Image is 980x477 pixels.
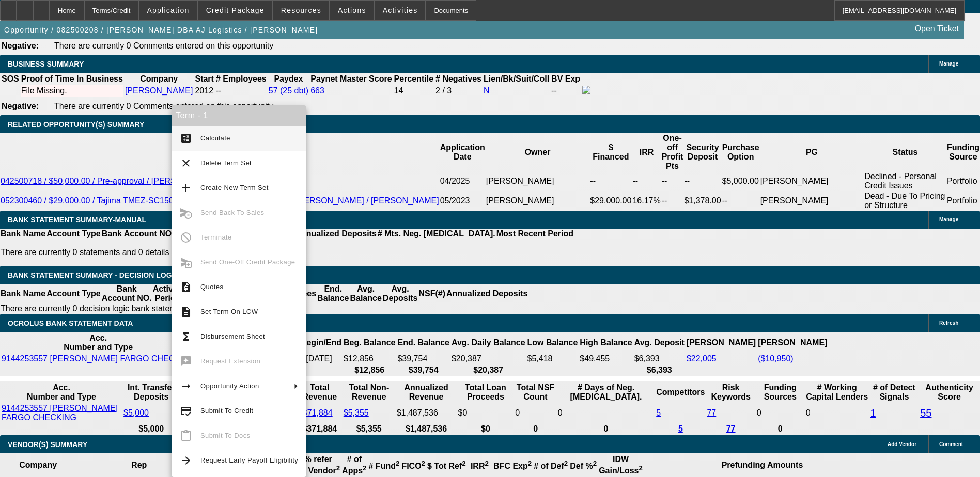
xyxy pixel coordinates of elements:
td: $20,387 [451,354,526,364]
th: Low Balance [527,333,579,353]
th: Purchase Option [722,133,760,171]
th: One-off Profit Pts [661,133,684,171]
td: -- [551,85,581,97]
td: [PERSON_NAME] [486,171,590,191]
td: -- [589,171,632,191]
b: FICO [401,462,425,470]
th: Total Revenue [298,383,342,402]
th: Funding Source [946,133,980,171]
th: Proof of Time In Business [21,74,123,84]
td: -- [722,191,760,211]
th: Int. Transfer Deposits [123,383,179,402]
sup: 2 [396,459,399,467]
td: [PERSON_NAME] [760,191,864,211]
sup: 2 [363,464,366,472]
b: Start [195,74,213,83]
b: Negative: [2,102,39,110]
th: Authenticity Score [920,383,979,402]
td: -- [683,171,721,191]
a: $22,005 [687,354,717,363]
a: $5,000 [123,408,149,417]
a: ($10,950) [758,354,794,363]
b: IDW Gain/Loss [599,455,643,475]
sup: 2 [528,459,532,467]
a: 042500718 / $50,000.00 / Pre-approval / [PERSON_NAME] / [PERSON_NAME] [1,177,294,185]
b: BFC Exp [493,462,532,470]
th: End. Balance [397,333,449,353]
span: VENDOR(S) SUMMARY [8,440,87,449]
div: File Missing. [21,86,123,96]
td: Declined - Personal Credit Issues [864,171,946,191]
b: BV Exp [551,74,580,83]
span: There are currently 0 Comments entered on this opportunity [54,41,273,50]
span: OCROLUS BANK STATEMENT DATA [8,319,133,327]
mat-icon: functions [180,330,192,343]
td: $39,754 [397,354,449,364]
button: Application [139,1,197,20]
a: 1 [870,407,876,419]
span: Refresh [939,320,958,326]
th: # Days of Neg. [MEDICAL_DATA]. [557,383,655,402]
th: Acc. Number and Type [1,383,122,402]
th: Bank Account NO. [101,229,175,239]
span: Credit Package [206,6,265,14]
span: Disbursement Sheet [200,332,265,340]
mat-icon: calculate [180,132,192,145]
th: $6,393 [634,365,685,375]
td: [PERSON_NAME] [760,171,864,191]
a: 9144253557 [PERSON_NAME] FARGO CHECKING [2,404,118,422]
td: $12,856 [343,354,396,364]
b: # of Def [534,462,568,470]
td: $6,393 [634,354,685,364]
sup: 2 [639,464,643,472]
b: Paydex [274,74,303,83]
td: Portfolio [946,171,980,191]
span: Activities [383,6,418,14]
div: 14 [394,86,433,96]
span: Delete Term Set [200,159,252,167]
mat-icon: credit_score [180,405,192,417]
sup: 2 [422,459,425,467]
sup: 2 [462,459,465,467]
th: Status [864,133,946,171]
th: Annualized Revenue [396,383,457,402]
th: Account Type [46,284,101,304]
span: Calculate [200,134,230,142]
th: PG [760,133,864,171]
td: -- [661,171,684,191]
th: $1,487,536 [396,424,457,434]
b: $ Tot Ref [427,462,466,470]
th: $371,884 [298,424,342,434]
b: Prefunding Amounts [722,460,803,469]
td: $5,000.00 [722,171,760,191]
mat-icon: description [180,306,192,318]
th: $0 [458,424,514,434]
span: Application [147,6,189,14]
b: # Fund [369,462,400,470]
th: Avg. Deposit [634,333,685,353]
a: 9144253557 [PERSON_NAME] FARGO CHECKING [2,354,195,363]
th: Annualized Deposits [294,229,377,239]
th: SOS [1,74,20,84]
th: Owner [486,133,590,171]
td: $49,455 [579,354,632,364]
span: Resources [281,6,321,14]
th: 0 [756,424,804,434]
th: Acc. Number and Type [1,333,195,353]
td: -- [632,171,661,191]
th: Sum of the Total NSF Count and Total Overdraft Fee Count from Ocrolus [515,383,556,402]
mat-icon: arrow_forward [180,454,192,467]
td: Dead - Due To Pricing or Structure [864,191,946,211]
b: # Negatives [435,74,481,83]
th: Most Recent Period [496,229,574,239]
a: 5 [678,424,683,433]
b: # Employees [216,74,267,83]
th: Security Deposit [683,133,721,171]
span: BUSINESS SUMMARY [8,60,84,68]
b: Rep [131,460,147,469]
a: 77 [707,408,716,417]
a: N [484,86,490,95]
th: $ Financed [589,133,632,171]
b: % refer by Vendor [296,455,340,475]
td: $5,418 [527,354,579,364]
